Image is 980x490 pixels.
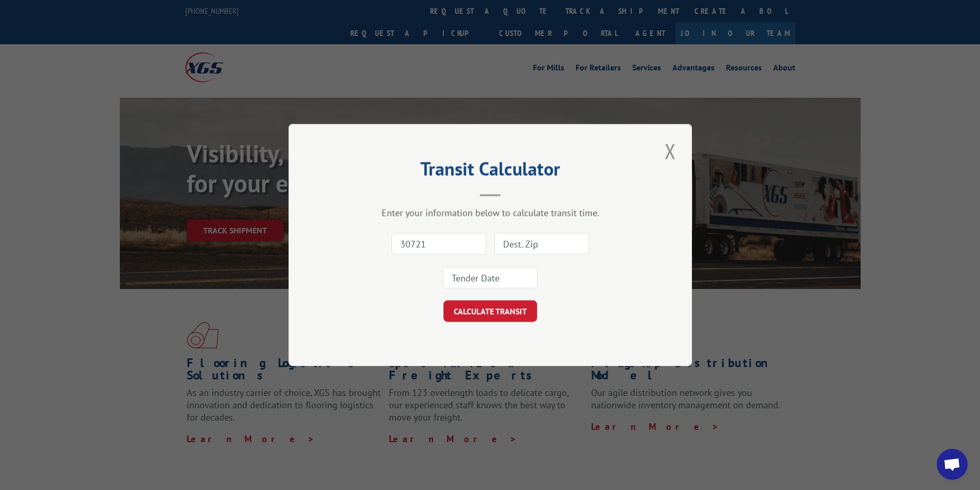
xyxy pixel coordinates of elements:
[662,137,679,165] button: Close modal
[340,207,640,219] div: Enter your information below to calculate transit time.
[391,233,486,255] input: Origin Zip
[443,300,537,322] button: CALCULATE TRANSIT
[340,161,640,181] h2: Transit Calculator
[443,267,538,288] input: Tender Date
[937,449,968,480] a: Open chat
[494,233,589,255] input: Dest. Zip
